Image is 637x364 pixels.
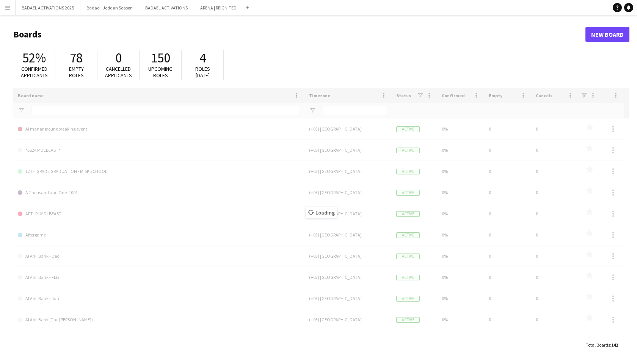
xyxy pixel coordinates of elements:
span: Upcoming roles [148,65,173,79]
span: Confirmed applicants [21,65,48,79]
button: ARENA | REIGNITED [194,0,243,15]
button: Badael -Jeddah Season [80,0,139,15]
button: BADAEL ACTIVATIONS [139,0,194,15]
span: 0 [115,50,122,66]
span: Cancelled applicants [105,65,132,79]
span: 150 [151,50,170,66]
span: 142 [611,342,618,348]
div: : [586,338,618,352]
span: 4 [199,50,206,66]
button: BADAEL ACTIVATIONS 2025 [16,0,80,15]
span: Roles [DATE] [195,65,210,79]
h1: Boards [13,29,585,40]
span: Loading [306,207,337,218]
span: Empty roles [69,65,84,79]
a: New Board [585,27,629,42]
span: Total Boards [586,342,610,348]
span: 78 [70,50,83,66]
span: 52% [22,50,46,66]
